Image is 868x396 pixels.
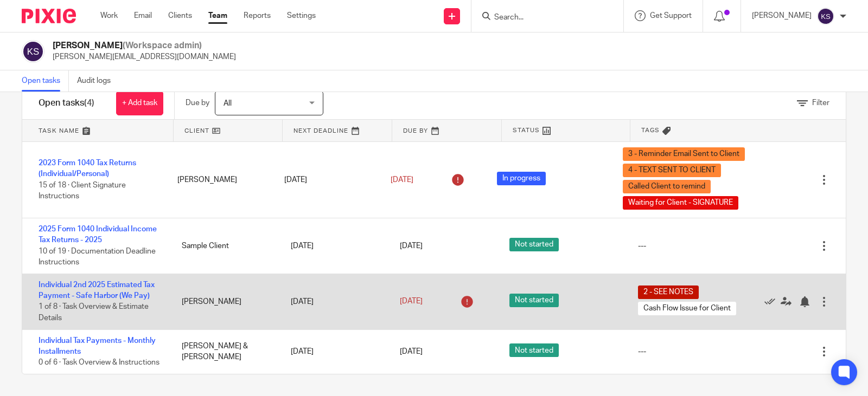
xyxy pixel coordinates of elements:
h1: Open tasks [39,98,94,109]
p: [PERSON_NAME][EMAIL_ADDRESS][DOMAIN_NAME] [53,51,236,62]
span: 15 of 18 · Client Signature Instructions [39,181,126,200]
p: Due by [186,98,209,108]
div: [DATE] [280,235,389,257]
div: [PERSON_NAME] & [PERSON_NAME] [171,335,280,368]
img: Pixie [22,9,76,23]
span: (4) [84,99,94,107]
span: 2 - SEE NOTES [638,285,699,299]
div: [DATE] [273,169,380,191]
div: [PERSON_NAME] [167,169,273,191]
a: Individual 2nd 2025 Estimated Tax Payment - Safe Harbor (We Pay) [39,281,155,300]
div: --- [638,241,646,251]
span: 10 of 19 · Documentation Deadline Instructions [39,248,156,267]
p: [PERSON_NAME] [752,10,812,21]
a: 2023 Form 1040 Tax Returns (Individual/Personal) [39,159,136,178]
span: [DATE] [391,176,413,184]
span: 4 - TEXT SENT TO CLIENT [623,164,721,177]
a: Mark as done [764,296,781,307]
img: svg%3E [817,8,834,25]
span: Status [513,126,540,135]
span: In progress [497,172,546,185]
span: Get Support [650,12,692,20]
span: [DATE] [400,297,423,305]
span: Tags [641,126,660,135]
a: Open tasks [22,70,69,92]
a: Audit logs [77,70,119,92]
span: [DATE] [400,242,423,250]
h2: [PERSON_NAME] [53,40,236,51]
span: Not started [509,238,559,251]
a: Email [134,10,152,21]
span: 1 of 8 · Task Overview & Estimate Details [39,303,149,322]
span: Not started [509,294,559,307]
div: [DATE] [280,341,389,362]
a: 2025 Form 1040 Individual Income Tax Returns - 2025 [39,225,157,244]
a: Individual Tax Payments - Monthly Installments [39,337,156,355]
a: + Add task [116,91,163,115]
span: All [224,100,232,107]
div: --- [638,346,646,357]
span: (Workspace admin) [123,41,202,50]
a: Work [100,10,118,21]
div: [DATE] [280,291,389,313]
span: Cash Flow Issue for Client [638,302,736,315]
a: Team [208,10,227,21]
div: Sample Client [171,235,280,257]
div: [PERSON_NAME] [171,291,280,313]
span: Not started [509,343,559,357]
span: 3 - Reminder Email Sent to Client [623,147,745,161]
span: Called Client to remind [623,180,711,193]
img: svg%3E [22,40,44,63]
span: Filter [812,99,829,107]
span: 0 of 6 · Task Overview & Instructions [39,359,159,366]
a: Reports [244,10,271,21]
a: Clients [168,10,192,21]
span: [DATE] [400,348,423,355]
a: Settings [287,10,316,21]
input: Search [493,13,591,23]
span: Waiting for Client - SIGNATURE [623,196,738,210]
